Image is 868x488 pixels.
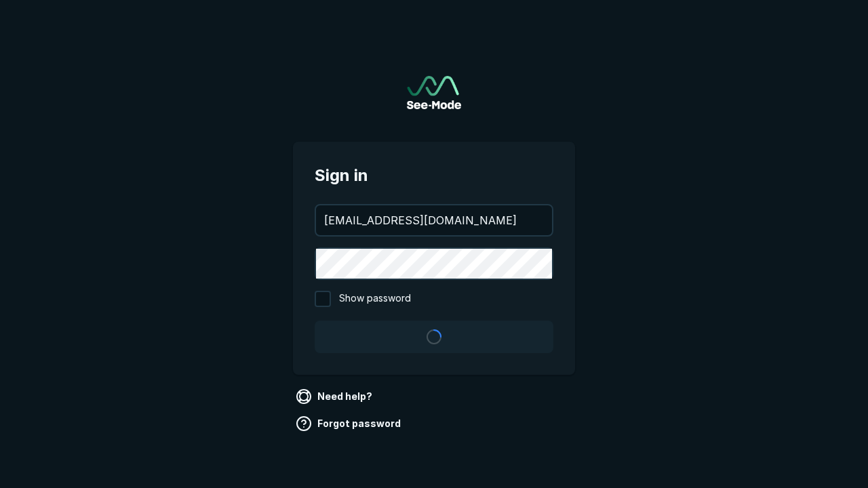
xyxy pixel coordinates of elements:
span: Show password [339,291,411,307]
img: See-Mode Logo [407,76,461,109]
input: your@email.com [316,205,552,235]
a: Need help? [293,386,378,407]
a: Go to sign in [407,76,461,109]
a: Forgot password [293,413,406,434]
span: Sign in [315,163,553,188]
